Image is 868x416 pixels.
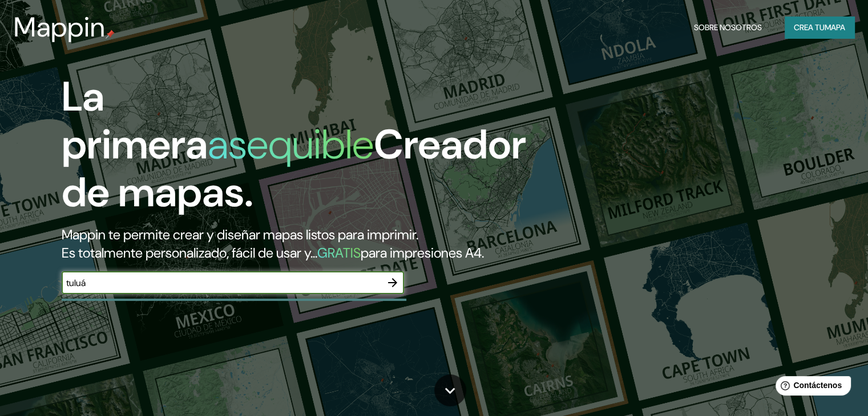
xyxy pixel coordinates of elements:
font: Crea tu [794,22,825,32]
img: pin de mapeo [106,30,115,39]
input: Elige tu lugar favorito [62,276,381,289]
font: Es totalmente personalizado, fácil de usar y... [62,244,317,262]
font: para impresiones A4. [361,244,484,262]
font: La primera [62,70,208,171]
button: Sobre nosotros [689,17,766,38]
font: Creador de mapas. [62,118,526,219]
font: Sobre nosotros [694,22,762,32]
font: Mappin [14,9,106,45]
font: Mappin te permite crear y diseñar mapas listos para imprimir. [62,226,418,243]
iframe: Lanzador de widgets de ayuda [766,372,855,403]
font: mapa [825,22,845,32]
font: GRATIS [317,244,361,262]
font: asequible [208,118,374,171]
button: Crea tumapa [785,17,854,38]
